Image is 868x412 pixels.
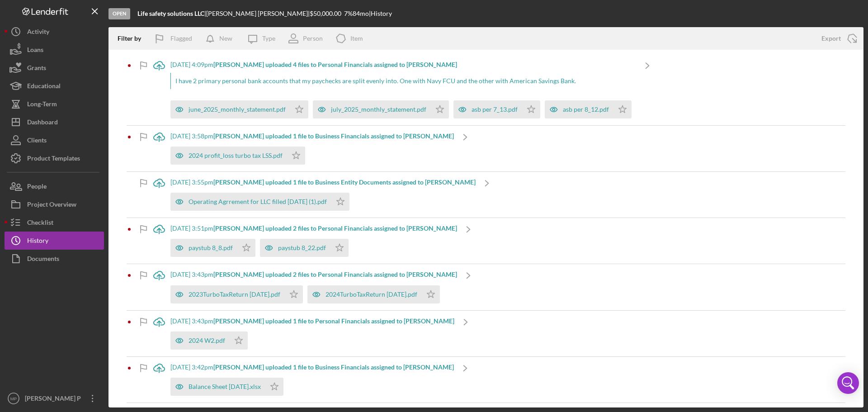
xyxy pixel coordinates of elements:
div: [DATE] 3:51pm [170,225,457,232]
div: Product Templates [27,149,80,170]
div: [DATE] 3:43pm [170,317,454,325]
b: [PERSON_NAME] uploaded 1 file to Business Financials assigned to [PERSON_NAME] [213,363,454,371]
button: Balance Sheet [DATE].xlsx [170,378,283,396]
div: paystub 8_22.pdf [278,244,326,251]
a: [DATE] 4:09pm[PERSON_NAME] uploaded 4 files to Personal Financials assigned to [PERSON_NAME]I hav... [148,54,659,125]
div: Person [303,35,323,42]
button: Checklist [5,213,104,232]
b: [PERSON_NAME] uploaded 1 file to Business Financials assigned to [PERSON_NAME] [213,132,454,140]
div: [DATE] 3:58pm [170,133,454,140]
button: Grants [5,59,104,77]
div: asb per 7_13.pdf [472,106,518,113]
div: 2024 W2.pdf [189,337,225,344]
div: Type [262,35,275,42]
button: Export [812,29,863,47]
div: july_2025_monthly_statement.pdf [331,106,426,113]
div: Balance Sheet [DATE].xlsx [189,383,261,390]
button: june_2025_monthly_statement.pdf [170,100,308,118]
b: [PERSON_NAME] uploaded 2 files to Personal Financials assigned to [PERSON_NAME] [213,270,457,278]
div: Item [350,35,363,42]
button: 2023TurboTaxReturn [DATE].pdf [170,285,303,303]
a: [DATE] 3:42pm[PERSON_NAME] uploaded 1 file to Business Financials assigned to [PERSON_NAME]Balanc... [148,357,476,403]
button: asb per 7_13.pdf [453,100,540,118]
button: People [5,177,104,195]
div: Checklist [27,213,53,234]
button: Product Templates [5,149,104,167]
button: Flagged [148,29,201,47]
div: 2023TurboTaxReturn [DATE].pdf [189,291,280,298]
div: [PERSON_NAME] [PERSON_NAME] | [206,10,310,17]
div: Activity [27,23,49,43]
b: [PERSON_NAME] uploaded 2 files to Personal Financials assigned to [PERSON_NAME] [213,224,457,232]
button: Documents [5,250,104,268]
a: [DATE] 3:43pm[PERSON_NAME] uploaded 1 file to Personal Financials assigned to [PERSON_NAME]2024 W... [148,311,477,356]
button: 2024 W2.pdf [170,331,248,350]
b: [PERSON_NAME] uploaded 4 files to Personal Financials assigned to [PERSON_NAME] [213,61,457,68]
div: I have 2 primary personal bank accounts that my paychecks are split evenly into. One with Navy FC... [170,73,636,89]
div: Project Overview [27,195,76,216]
button: Long-Term [5,95,104,113]
a: [DATE] 3:58pm[PERSON_NAME] uploaded 1 file to Business Financials assigned to [PERSON_NAME]2024 p... [148,126,476,171]
div: asb per 8_12.pdf [563,106,609,113]
div: People [27,177,47,198]
b: Life safety solutions LLC [137,9,204,17]
div: Grants [27,59,46,79]
div: History [27,232,48,252]
div: paystub 8_8.pdf [189,244,233,251]
button: New [201,29,241,47]
button: paystub 8_8.pdf [170,239,255,257]
div: [DATE] 3:55pm [170,179,476,186]
button: paystub 8_22.pdf [260,239,349,257]
div: Operating Agrrement for LLC filled [DATE] (1).pdf [189,198,327,205]
a: [DATE] 3:43pm[PERSON_NAME] uploaded 2 files to Personal Financials assigned to [PERSON_NAME]2023T... [148,264,480,310]
div: Open Intercom Messenger [837,372,859,394]
div: $50,000.00 [310,10,344,17]
b: [PERSON_NAME] uploaded 1 file to Business Entity Documents assigned to [PERSON_NAME] [213,178,476,186]
div: Export [821,29,841,47]
div: 7 % [344,10,353,17]
div: 84 mo [353,10,369,17]
button: Operating Agrrement for LLC filled [DATE] (1).pdf [170,193,349,211]
div: New [219,29,232,47]
button: Dashboard [5,113,104,131]
b: [PERSON_NAME] uploaded 1 file to Personal Financials assigned to [PERSON_NAME] [213,317,454,325]
button: july_2025_monthly_statement.pdf [313,100,449,118]
div: Flagged [170,29,192,47]
div: 2024TurboTaxReturn [DATE].pdf [325,291,417,298]
div: 2024 profit_loss turbo tax LSS.pdf [189,152,283,159]
div: Clients [27,131,47,152]
div: [DATE] 3:43pm [170,271,457,278]
div: | History [369,10,392,17]
div: Dashboard [27,113,58,133]
div: Loans [27,41,43,61]
div: [PERSON_NAME] P [23,389,81,410]
button: MP[PERSON_NAME] P [5,389,104,407]
text: MP [10,396,17,401]
div: Long-Term [27,95,57,115]
button: History [5,232,104,250]
div: [DATE] 4:09pm [170,61,636,68]
button: Educational [5,77,104,95]
div: Open [108,8,130,19]
div: Filter by [118,35,148,42]
div: | [137,10,206,17]
button: asb per 8_12.pdf [545,100,632,118]
div: june_2025_monthly_statement.pdf [189,106,286,113]
div: [DATE] 3:42pm [170,364,454,371]
button: Project Overview [5,195,104,213]
button: Activity [5,23,104,41]
a: [DATE] 3:55pm[PERSON_NAME] uploaded 1 file to Business Entity Documents assigned to [PERSON_NAME]... [148,172,498,218]
button: Loans [5,41,104,59]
